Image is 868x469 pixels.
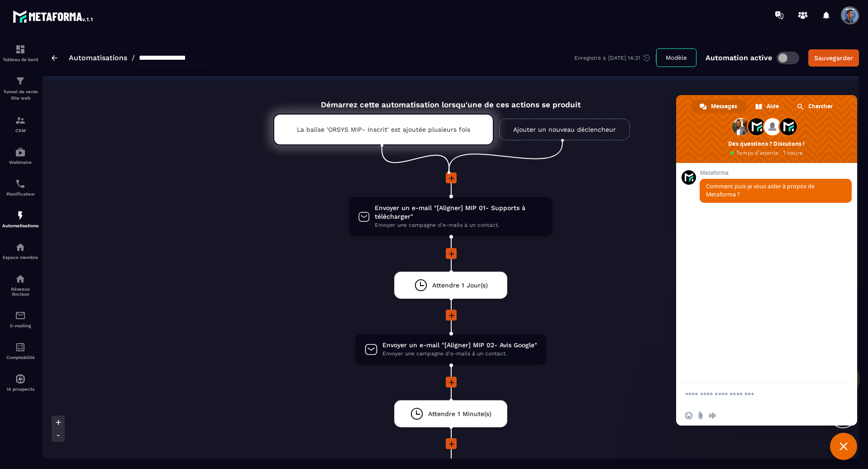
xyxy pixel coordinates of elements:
[697,412,704,419] span: Envoyer un fichier
[251,90,651,109] div: Démarrez cette automatisation lorsqu'une de ces actions se produit
[382,349,537,358] span: Envoyer une campagne d'e-mails à un contact.
[2,287,38,297] p: Réseaux Sociaux
[432,281,488,290] span: Attendre 1 Jour(s)
[830,433,857,460] div: Fermer le chat
[132,53,135,62] span: /
[428,410,491,418] span: Attendre 1 Minute(s)
[656,48,696,67] button: Modèle
[685,412,692,419] span: Insérer un emoji
[15,310,26,321] img: email
[2,191,38,196] p: Planificateur
[382,341,537,349] span: Envoyer un e-mail "[Aligner] MIP 02- Avis Google"
[15,147,26,158] img: automations
[789,100,842,113] div: Chercher
[15,178,26,189] img: scheduler
[2,223,38,228] p: Automatisations
[692,100,746,113] div: Messages
[2,89,38,101] p: Tunnel de vente Site web
[2,57,38,62] p: Tableau de bord
[808,49,859,67] button: Sauvegarder
[69,53,127,62] a: Automatisations
[2,203,38,235] a: automationsautomationsAutomatisations
[808,100,833,113] span: Chercher
[15,76,26,86] img: formation
[2,140,38,172] a: automationsautomationsWebinaire
[15,242,26,253] img: automations
[52,55,57,61] img: arrow
[2,160,38,165] p: Webinaire
[2,387,38,392] p: IA prospects
[747,100,788,113] div: Aide
[15,342,26,353] img: accountant
[15,273,26,284] img: social-network
[15,210,26,221] img: automations
[2,255,38,260] p: Espace membre
[297,126,470,133] p: La balise 'ORSYS MIP- Inscrit' est ajoutée plusieurs fois
[15,115,26,126] img: formation
[574,54,656,62] div: Enregistré à
[711,100,737,113] span: Messages
[15,373,26,384] img: automations
[2,235,38,267] a: automationsautomationsEspace membre
[375,221,544,230] span: Envoyer une campagne d'e-mails à un contact.
[2,303,38,335] a: emailemailE-mailing
[767,100,779,113] span: Aide
[13,8,94,24] img: logo
[608,55,640,61] p: [DATE] 14:31
[814,53,853,62] div: Sauvegarder
[2,108,38,140] a: formationformationCRM
[2,37,38,69] a: formationformationTableau de bord
[2,172,38,203] a: schedulerschedulerPlanificateur
[700,170,852,176] span: Metaforma
[2,69,38,108] a: formationformationTunnel de vente Site web
[2,267,38,303] a: social-networksocial-networkRéseaux Sociaux
[706,182,815,198] span: Comment puis-je vous aider à propos de Metaforma ?
[706,53,772,62] p: Automation active
[15,44,26,55] img: formation
[2,323,38,328] p: E-mailing
[2,355,38,360] p: Comptabilité
[2,335,38,367] a: accountantaccountantComptabilité
[2,128,38,133] p: CRM
[685,391,828,399] textarea: Entrez votre message...
[375,204,544,221] span: Envoyer un e-mail "[Aligner] MIP 01- Supports à télécharger"
[499,119,630,140] a: Ajouter un nouveau déclencheur
[709,412,716,419] span: Message audio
